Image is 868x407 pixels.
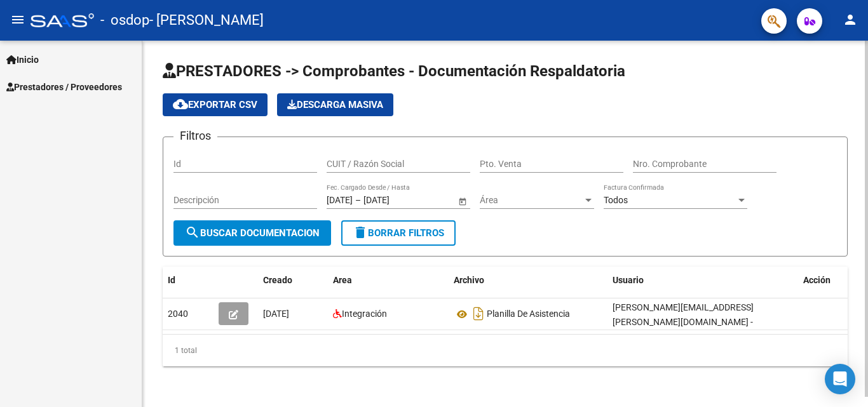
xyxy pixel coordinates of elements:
span: – [355,195,361,206]
span: Integración [342,309,387,319]
i: Descargar documento [470,304,487,324]
span: Creado [263,275,292,285]
span: Prestadores / Proveedores [6,80,122,94]
button: Open calendar [456,194,469,208]
span: Descarga Masiva [287,99,383,110]
input: Fecha fin [363,195,426,206]
div: 1 total [163,335,848,366]
span: Acción [803,275,831,285]
div: Open Intercom Messenger [825,364,855,394]
span: - [PERSON_NAME] [149,6,264,34]
datatable-header-cell: Archivo [449,267,607,294]
datatable-header-cell: Id [163,267,214,294]
span: Id [168,275,175,285]
mat-icon: search [185,225,200,240]
mat-icon: menu [10,12,25,27]
span: Area [333,275,352,285]
button: Buscar Documentacion [173,220,331,246]
button: Exportar CSV [163,93,268,116]
span: Planilla De Asistencia [487,309,570,319]
button: Descarga Masiva [277,93,393,116]
span: - osdop [100,6,149,34]
span: [PERSON_NAME][EMAIL_ADDRESS][PERSON_NAME][DOMAIN_NAME] - [PERSON_NAME] [613,302,754,342]
input: Fecha inicio [327,195,353,206]
span: [DATE] [263,309,289,319]
mat-icon: cloud_download [173,97,188,112]
datatable-header-cell: Usuario [607,267,798,294]
app-download-masive: Descarga masiva de comprobantes (adjuntos) [277,93,393,116]
span: Todos [604,195,628,205]
datatable-header-cell: Acción [798,267,862,294]
span: Inicio [6,53,39,67]
span: PRESTADORES -> Comprobantes - Documentación Respaldatoria [163,62,625,80]
button: Borrar Filtros [341,220,456,246]
span: Buscar Documentacion [185,227,320,239]
span: Exportar CSV [173,99,257,110]
mat-icon: delete [353,225,368,240]
datatable-header-cell: Creado [258,267,328,294]
mat-icon: person [843,12,858,27]
datatable-header-cell: Area [328,267,449,294]
span: 2040 [168,309,188,319]
span: Usuario [613,275,644,285]
h3: Filtros [173,127,217,145]
span: Archivo [454,275,484,285]
span: Borrar Filtros [353,227,444,239]
span: Área [480,195,583,206]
